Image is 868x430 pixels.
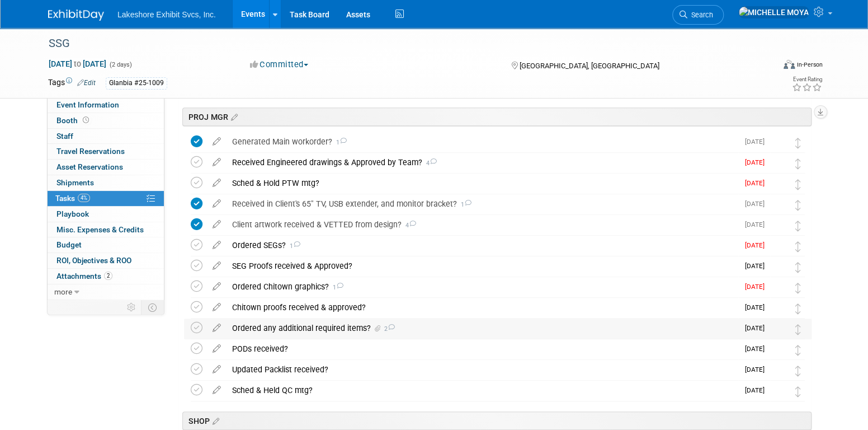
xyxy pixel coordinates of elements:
span: [DATE] [745,345,770,353]
a: edit [207,302,227,312]
span: [DATE] [745,158,770,166]
i: Move task [795,386,801,397]
div: Glanbia #25-1009 [106,77,167,89]
span: (2 days) [108,61,132,68]
span: 1 [332,139,347,146]
a: edit [207,219,227,230]
span: 1 [457,201,471,208]
i: Move task [795,366,801,376]
i: Move task [795,158,801,169]
a: edit [207,344,227,354]
td: Personalize Event Tab Strip [122,300,141,315]
span: [DATE] [745,366,770,373]
a: ROI, Objectives & ROO [48,253,164,268]
a: edit [207,137,227,147]
img: MICHELLE MOYA [770,343,785,357]
span: [DATE] [745,386,770,394]
img: MICHELLE MOYA [770,135,785,150]
div: Chitown proofs received & approved? [227,298,738,317]
a: Budget [48,237,164,253]
span: 2 [383,325,395,333]
div: PODs received? [227,339,738,358]
span: [DATE] [745,324,770,332]
span: Staff [56,132,73,141]
div: SHOP [182,412,812,430]
i: Move task [795,241,801,252]
div: SSG [45,34,757,54]
div: SEG Proofs received & Approved? [227,256,738,275]
div: PROJ MGR [182,107,812,126]
img: MICHELLE MOYA [770,260,785,274]
a: edit [207,364,227,375]
span: Misc. Expenses & Credits [56,225,144,234]
span: [DATE] [745,283,770,291]
span: [GEOGRAPHIC_DATA], [GEOGRAPHIC_DATA] [519,62,659,70]
span: [DATE] [745,221,770,228]
span: Booth not reserved yet [81,116,91,124]
img: MICHELLE MOYA [770,322,785,336]
div: Received in Client's 65" TV, USB extender, and monitor bracket? [227,194,738,213]
a: edit [207,240,227,250]
a: Booth [48,113,164,128]
img: MICHELLE MOYA [770,198,785,212]
i: Move task [795,262,801,273]
span: [DATE] [745,179,770,187]
div: Ordered any additional required items? [227,319,738,338]
a: edit [207,178,227,188]
a: more [48,284,164,300]
div: Event Format [707,58,823,75]
img: MICHELLE MOYA [770,363,785,378]
i: Move task [795,345,801,356]
a: edit [207,323,227,333]
span: Budget [56,240,82,249]
span: [DATE] [745,303,770,311]
span: [DATE] [745,138,770,146]
div: Ordered Chitown graphics? [227,277,738,296]
div: Generated Main workorder? [227,132,738,151]
span: Search [687,11,713,19]
span: 1 [286,242,300,250]
img: MICHELLE MOYA [770,239,785,254]
span: Attachments [56,272,112,281]
span: 1 [329,284,343,291]
img: ExhibitDay [48,10,104,21]
span: [DATE] [745,241,770,249]
span: [DATE] [DATE] [48,59,107,69]
span: Event Information [56,100,119,109]
a: edit [207,385,227,395]
a: Playbook [48,207,164,222]
div: Ordered SEGs? [227,236,738,255]
i: Move task [795,324,801,335]
a: Event Information [48,97,164,113]
a: edit [207,199,227,209]
span: 4 [422,160,437,167]
a: Attachments2 [48,269,164,284]
a: edit [207,282,227,292]
span: [DATE] [745,200,770,208]
span: Playbook [56,209,89,218]
span: Booth [56,116,91,125]
img: MICHELLE MOYA [770,301,785,316]
td: Toggle Event Tabs [141,300,164,315]
button: Committed [246,59,313,71]
a: Staff [48,129,164,144]
a: Edit [77,79,96,87]
img: MICHELLE MOYA [770,384,785,399]
a: edit [207,157,227,167]
i: Move task [795,138,801,148]
span: more [54,287,72,296]
img: MICHELLE MOYA [770,156,785,171]
div: Received Engineered drawings & Approved by Team? [227,153,738,172]
i: Move task [795,221,801,231]
span: 2 [104,272,112,280]
i: Move task [795,283,801,293]
span: Shipments [56,178,94,187]
a: Tasks4% [48,191,164,206]
a: Misc. Expenses & Credits [48,222,164,237]
span: Lakeshore Exhibit Svcs, Inc. [117,10,216,19]
span: to [72,59,83,68]
a: Edit sections [228,111,238,122]
a: Search [672,5,724,25]
a: Asset Reservations [48,160,164,175]
div: Sched & Hold PTW mtg? [227,174,738,193]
